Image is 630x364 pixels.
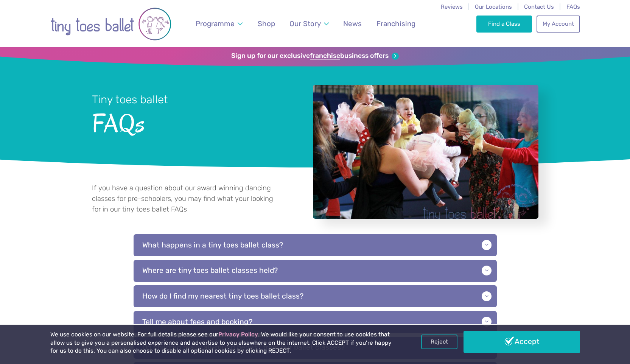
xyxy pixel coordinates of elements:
[376,19,415,28] span: Franchising
[286,15,332,33] a: Our Story
[92,107,293,138] span: FAQs
[310,52,340,60] strong: franchise
[134,311,497,333] p: Tell me about fees and booking?
[196,19,235,28] span: Programme
[340,15,366,33] a: News
[258,19,275,28] span: Shop
[343,19,362,28] span: News
[92,93,168,106] small: Tiny toes ballet
[421,334,457,349] a: Reject
[192,15,246,33] a: Programme
[50,331,395,355] p: We use cookies on our website. For full details please see our . We would like your consent to us...
[476,16,532,32] a: Find a Class
[254,15,278,33] a: Shop
[134,285,497,307] p: How do I find my nearest tiny toes ballet class?
[289,19,321,28] span: Our Story
[218,331,258,338] a: Privacy Policy
[524,3,554,10] a: Contact Us
[475,3,512,10] a: Our Locations
[441,3,463,10] a: Reviews
[566,3,580,10] a: FAQs
[231,52,399,60] a: Sign up for our exclusivefranchisebusiness offers
[134,260,497,282] p: Where are tiny toes ballet classes held?
[373,15,419,33] a: Franchising
[134,234,497,256] p: What happens in a tiny toes ballet class?
[92,183,280,215] p: If you have a question about our award winning dancing classes for pre-schoolers, you may find wh...
[537,16,580,32] a: My Account
[50,5,171,43] img: tiny toes ballet
[464,331,580,353] a: Accept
